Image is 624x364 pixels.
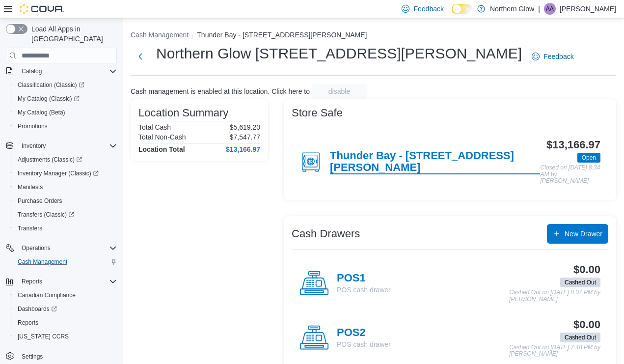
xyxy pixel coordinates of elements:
span: Reports [18,319,38,327]
h4: $13,166.97 [226,145,260,153]
span: Open [577,153,600,163]
span: Transfers [14,223,117,234]
span: Transfers [18,224,42,232]
button: Reports [18,276,46,287]
h3: Location Summary [138,107,228,119]
span: Cash Management [18,258,67,266]
span: My Catalog (Beta) [18,109,65,116]
span: Transfers (Classic) [14,209,117,221]
span: Cash Management [14,256,117,268]
a: Transfers (Classic) [14,209,78,221]
span: Inventory Manager (Classic) [14,168,117,179]
a: Classification (Classic) [14,79,88,91]
span: Washington CCRS [14,331,117,342]
button: Purchase Orders [10,194,121,208]
a: Settings [18,351,47,363]
button: Catalog [2,64,121,78]
h3: $0.00 [573,264,600,276]
button: Operations [18,242,54,254]
span: Open [582,153,596,162]
button: New Drawer [547,224,608,244]
span: Cashed Out [565,333,596,342]
span: My Catalog (Beta) [14,107,117,118]
h3: $0.00 [573,319,600,331]
a: Promotions [14,120,52,132]
h6: Total Non-Cash [138,133,186,141]
button: Settings [2,349,121,364]
span: Cashed Out [560,278,600,287]
span: Feedback [543,52,573,61]
button: Cash Management [10,255,121,269]
a: Adjustments (Classic) [10,153,121,167]
button: Transfers [10,222,121,235]
span: Settings [18,350,117,363]
p: Cashed Out on [DATE] 7:48 PM by [PERSON_NAME] [509,344,600,358]
button: Reports [2,275,121,288]
span: Classification (Classic) [14,79,117,91]
span: Inventory [22,142,46,150]
span: Transfers (Classic) [18,211,74,219]
h4: POS1 [337,272,391,285]
a: Inventory Manager (Classic) [10,167,121,180]
h4: POS2 [337,327,391,339]
span: Adjustments (Classic) [18,156,82,164]
button: My Catalog (Beta) [10,106,121,119]
button: disable [312,84,367,99]
span: Feedback [413,4,443,14]
span: Inventory [18,140,117,152]
a: Canadian Compliance [14,289,80,301]
a: My Catalog (Beta) [14,107,69,118]
span: Cashed Out [565,278,596,287]
a: Inventory Manager (Classic) [14,168,103,179]
span: Reports [22,278,42,285]
h4: Location Total [138,145,185,153]
span: Settings [22,353,43,361]
a: Manifests [14,181,47,193]
a: Reports [14,317,42,329]
a: Dashboards [10,302,121,316]
p: Northern Glow [490,3,534,15]
button: Catalog [18,65,46,77]
p: POS cash drawer [337,285,391,295]
span: Purchase Orders [14,195,117,207]
p: Cashed Out on [DATE] 8:07 PM by [PERSON_NAME] [509,289,600,303]
span: Reports [14,317,117,329]
div: Alison Albert [544,3,556,15]
a: Transfers (Classic) [10,208,121,222]
span: AA [546,3,554,15]
p: POS cash drawer [337,339,391,349]
span: Dashboards [14,303,117,315]
a: [US_STATE] CCRS [14,331,73,342]
span: Manifests [14,181,117,193]
button: Reports [10,316,121,330]
h1: Northern Glow [STREET_ADDRESS][PERSON_NAME] [156,44,522,63]
a: Transfers [14,223,46,234]
span: My Catalog (Classic) [18,95,80,103]
button: Manifests [10,180,121,194]
span: Reports [18,276,117,287]
a: Cash Management [14,256,71,268]
a: Feedback [528,47,577,66]
button: Cash Management [131,31,189,39]
span: My Catalog (Classic) [14,93,117,105]
span: Operations [18,242,117,254]
p: Closed on [DATE] 8:34 AM by [PERSON_NAME] [540,165,600,185]
span: Dark Mode [452,14,452,15]
span: Inventory Manager (Classic) [18,169,99,177]
h6: Total Cash [138,123,171,131]
span: Promotions [18,122,48,130]
a: Classification (Classic) [10,78,121,92]
button: Next [131,47,150,66]
p: Cash management is enabled at this location. Click here to [131,87,310,95]
span: disable [328,86,350,96]
button: Operations [2,241,121,255]
img: Cova [20,4,64,14]
span: Adjustments (Classic) [14,154,117,166]
a: Adjustments (Classic) [14,154,86,166]
a: Purchase Orders [14,195,66,207]
span: Classification (Classic) [18,81,84,89]
button: Canadian Compliance [10,288,121,302]
span: Load All Apps in [GEOGRAPHIC_DATA] [27,24,117,44]
button: Inventory [18,140,50,152]
button: Promotions [10,119,121,133]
